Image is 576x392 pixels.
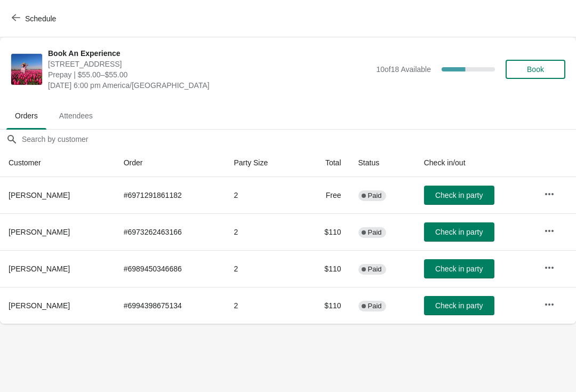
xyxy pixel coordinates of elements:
img: Book An Experience [11,54,42,85]
th: Status [350,149,415,177]
span: Paid [368,191,382,200]
span: Check in party [435,228,483,236]
span: Paid [368,302,382,310]
span: Check in party [435,301,483,310]
td: 2 [225,177,300,213]
span: 10 of 18 Available [376,65,431,74]
span: [DATE] 6:00 pm America/[GEOGRAPHIC_DATA] [48,80,371,91]
td: 2 [225,213,300,250]
td: Free [300,177,350,213]
button: Check in party [424,186,494,205]
span: [PERSON_NAME] [9,265,70,273]
span: [PERSON_NAME] [9,191,70,199]
span: Check in party [435,191,483,199]
td: $110 [300,287,350,324]
td: $110 [300,213,350,250]
td: # 6994398675134 [115,287,226,324]
span: Check in party [435,265,483,273]
button: Schedule [5,9,65,28]
span: Attendees [51,106,101,125]
span: Paid [368,228,382,237]
input: Search by customer [21,130,576,149]
th: Party Size [225,149,300,177]
span: Prepay | $55.00–$55.00 [48,69,371,80]
span: Book An Experience [48,48,371,59]
button: Check in party [424,222,494,242]
span: [PERSON_NAME] [9,301,70,310]
span: [STREET_ADDRESS] [48,59,371,69]
td: 2 [225,250,300,287]
button: Book [506,60,565,79]
td: $110 [300,250,350,287]
span: Schedule [25,14,56,23]
span: Orders [6,106,46,125]
td: # 6971291861182 [115,177,226,213]
th: Total [300,149,350,177]
td: 2 [225,287,300,324]
td: # 6989450346686 [115,250,226,287]
th: Order [115,149,226,177]
button: Check in party [424,296,494,315]
span: Book [527,65,544,74]
button: Check in party [424,259,494,278]
span: [PERSON_NAME] [9,228,70,236]
th: Check in/out [415,149,535,177]
td: # 6973262463166 [115,213,226,250]
span: Paid [368,265,382,274]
